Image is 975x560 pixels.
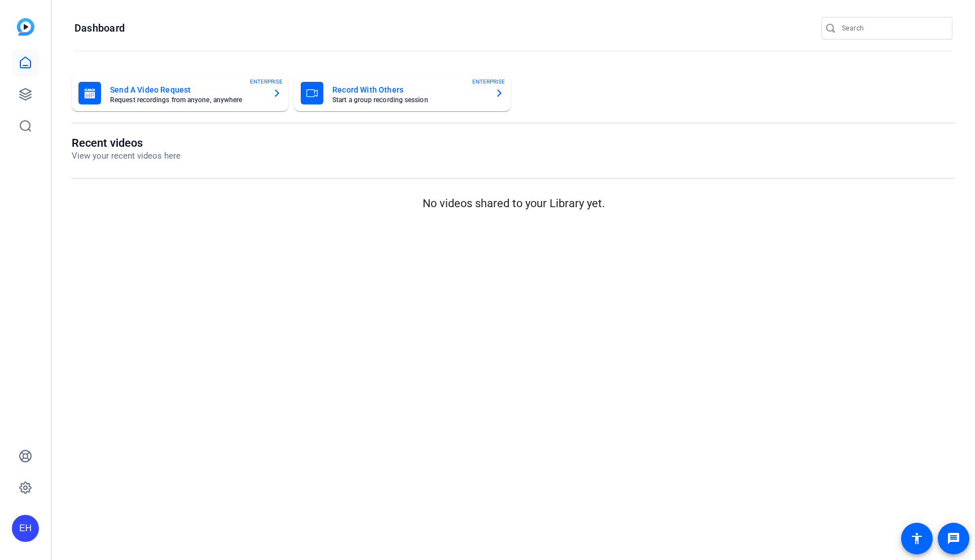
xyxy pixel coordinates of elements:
img: blue-gradient.svg [17,18,34,36]
mat-icon: message [947,532,960,545]
button: Record With OthersStart a group recording sessionENTERPRISE [294,75,511,111]
span: ENTERPRISE [250,77,283,86]
p: View your recent videos here [72,150,181,163]
mat-icon: accessibility [910,532,924,545]
h1: Dashboard [74,21,125,35]
button: Send A Video RequestRequest recordings from anyone, anywhereENTERPRISE [72,75,288,111]
mat-card-subtitle: Request recordings from anyone, anywhere [110,97,263,103]
input: Search [842,21,943,35]
mat-card-title: Send A Video Request [110,83,263,97]
p: No videos shared to your Library yet. [72,195,955,212]
h1: Recent videos [72,136,181,150]
div: EH [12,515,39,542]
span: ENTERPRISE [472,77,505,86]
mat-card-subtitle: Start a group recording session [332,97,486,103]
mat-card-title: Record With Others [332,83,486,97]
